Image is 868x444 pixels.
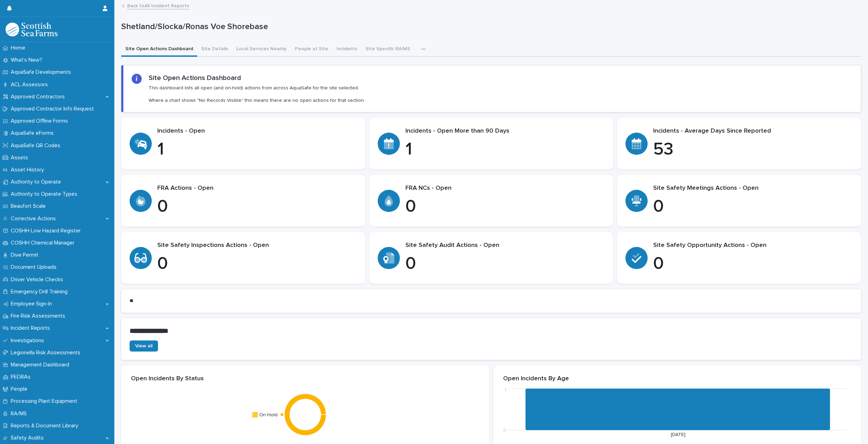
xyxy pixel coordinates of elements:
[8,435,49,441] p: Safety Audits
[8,264,62,270] p: Document Uploads
[405,254,605,274] p: 0
[8,118,73,124] p: Approved Offline Forms
[8,179,67,185] p: Authority to Operate
[8,130,59,136] p: AquaSafe eForms
[503,375,852,383] p: Open Incidents By Age
[121,22,858,32] p: Shetland/Slocka/Ronas Voe Shorebase
[157,185,357,192] p: FRA Actions - Open
[361,42,414,57] button: Site Specific RA/MS
[157,127,357,135] p: Incidents - Open
[8,106,99,112] p: Approved Contractor Info Request
[149,85,365,104] p: This dashboard lists all open (and on-hold) actions from across AquaSafe for the site selected. W...
[504,388,506,392] tspan: 1
[8,398,83,405] p: Processing Plant Equipment
[8,57,48,63] p: What's New?
[405,127,605,135] p: Incidents - Open More than 90 Days
[8,288,73,295] p: Emergency Drill Training
[670,432,685,437] text: [DATE]
[653,139,853,160] p: 53
[405,139,605,160] p: 1
[149,74,241,82] h2: Site Open Actions Dashboard
[8,81,53,88] p: ACL Assessors
[157,242,357,249] p: Site Safety Inspections Actions - Open
[653,254,853,274] p: 0
[6,23,58,36] img: bPIBxiqnSb2ggTQWdOVV
[8,69,77,76] p: AquaSafe Developments
[8,349,86,356] p: Legionella Risk Assessments
[232,42,291,57] button: Local Services Nearby
[8,240,80,246] p: COSHH Chemical Manager
[8,154,34,161] p: Assets
[127,1,189,9] a: Back toAll Incident Reports
[8,374,36,380] p: PEDRAs
[8,167,50,173] p: Asset History
[653,196,853,217] p: 0
[8,386,33,392] p: People
[8,228,86,234] p: COSHH Low Hazard Register
[8,142,66,149] p: AquaSafe QR Codes
[653,242,853,249] p: Site Safety Opportunity Actions - Open
[197,42,232,57] button: Site Details
[653,185,853,192] p: Site Safety Meetings Actions - Open
[252,412,278,418] text: 🟨 On Hold
[503,428,506,433] tspan: 0
[157,254,357,274] p: 0
[8,94,70,100] p: Approved Contractors
[8,276,69,283] p: Driver Vehicle Checks
[8,337,50,344] p: Investigations
[8,410,32,417] p: RA/MS
[8,325,55,331] p: Incident Reports
[405,242,605,249] p: Site Safety Audit Actions - Open
[653,127,853,135] p: Incidents - Average Days Since Reported
[332,42,361,57] button: Incidents
[8,191,83,197] p: Authority to Operate Types
[8,215,61,222] p: Corrective Actions
[8,45,31,51] p: Home
[157,196,357,217] p: 0
[8,301,58,307] p: Employee Sign-In
[405,185,605,192] p: FRA NCs - Open
[291,42,332,57] button: People at Site
[135,344,152,348] span: View all
[405,196,605,217] p: 0
[8,203,51,210] p: Beaufort Scale
[8,313,71,319] p: Fire Risk Assessments
[121,42,197,57] button: Site Open Actions Dashboard
[131,375,480,383] p: Open Incidents By Status
[8,423,84,429] p: Reports & Document Library
[130,340,158,352] a: View all
[157,139,357,160] p: 1
[8,362,75,368] p: Management Dashboard
[8,252,44,258] p: Dive Permit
